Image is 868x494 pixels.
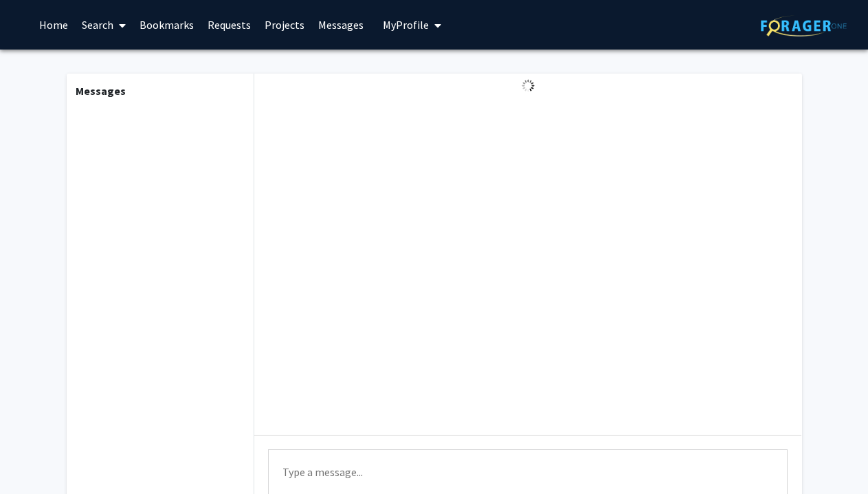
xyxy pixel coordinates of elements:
b: Messages [76,84,126,98]
a: Home [32,1,75,49]
a: Bookmarks [133,1,201,49]
img: Loading [516,74,540,98]
a: Projects [258,1,311,49]
a: Requests [201,1,258,49]
img: ForagerOne Logo [761,15,847,36]
a: Messages [311,1,370,49]
span: My Profile [383,18,429,32]
a: Search [75,1,133,49]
